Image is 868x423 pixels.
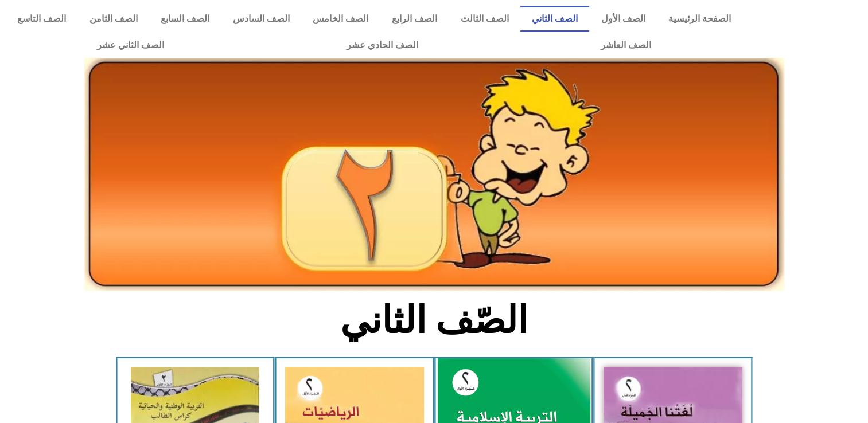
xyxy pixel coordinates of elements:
[520,6,590,32] a: الصف الثاني
[380,6,449,32] a: الصف الرابع
[657,6,743,32] a: الصفحة الرئيسية
[255,32,509,58] a: الصف الحادي عشر
[449,6,520,32] a: الصف الثالث
[509,32,742,58] a: الصف العاشر
[221,6,302,32] a: الصف السادس
[589,6,657,32] a: الصف الأول
[301,6,380,32] a: الصف الخامس
[6,32,255,58] a: الصف الثاني عشر
[78,6,150,32] a: الصف الثامن
[6,6,78,32] a: الصف التاسع
[244,298,624,343] h2: الصّف الثاني
[149,6,221,32] a: الصف السابع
